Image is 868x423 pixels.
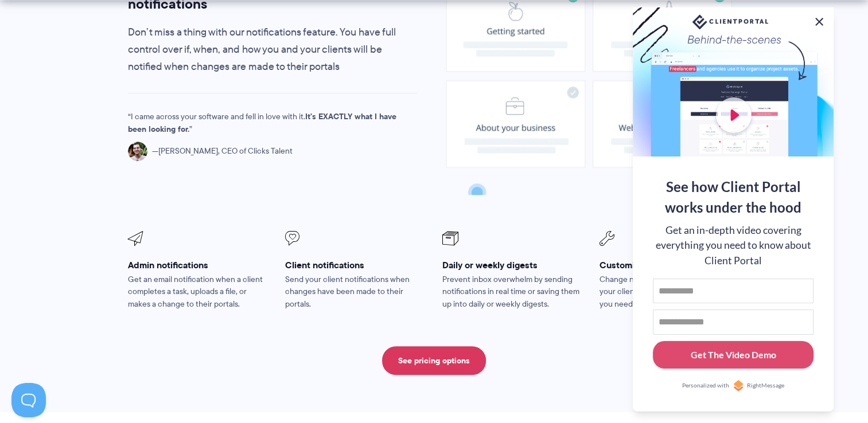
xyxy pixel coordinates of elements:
p: Prevent inbox overwhelm by sending notifications in real time or saving them up into daily or wee... [442,273,583,311]
span: RightMessage [747,381,784,390]
a: See pricing options [382,346,486,375]
iframe: Toggle Customer Support [11,383,46,417]
div: See how Client Portal works under the hood [653,177,813,218]
div: Get an in-depth video covering everything you need to know about Client Portal [653,223,813,268]
p: I came across your software and fell in love with it. [128,111,398,136]
img: Personalized with RightMessage [733,380,744,391]
p: Send your client notifications when changes have been made to their portals. [285,273,426,311]
h3: Customizable settings [600,259,741,271]
h3: Admin notifications [128,259,269,271]
h3: Daily or weekly digests [442,259,583,271]
div: Get The Video Demo [691,348,776,362]
span: Personalized with [682,381,729,390]
strong: It's EXACTLY what I have been looking for. [128,110,396,135]
h3: Client notifications [285,259,426,271]
p: Don’t miss a thing with our notifications feature. You have full control over if, when, and how y... [128,24,418,76]
p: Get an email notification when a client completes a task, uploads a file, or makes a change to th... [128,273,269,311]
button: Get The Video Demo [653,341,813,369]
span: [PERSON_NAME], CEO of Clicks Talent [152,145,293,158]
p: Change notification settings so you and your clients only get the notifications you need – and no... [600,273,741,311]
a: Personalized withRightMessage [653,380,813,391]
